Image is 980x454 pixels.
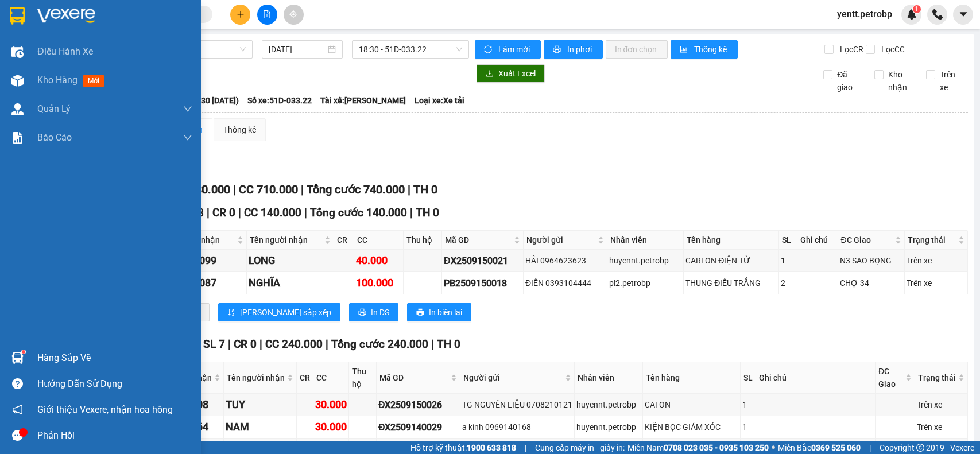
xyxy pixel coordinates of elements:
div: huyennt.petrobp [609,254,681,267]
div: ĐX2509140029 [378,420,458,434]
span: | [238,206,241,219]
th: Nhân viên [575,362,643,394]
span: Kho hàng [37,75,78,86]
span: | [228,337,231,351]
span: CR 30.000 [177,183,230,196]
span: ĐC Giao [841,234,893,246]
span: Miền Bắc [778,441,861,454]
span: mới [83,75,104,87]
div: Phản hồi [37,427,192,444]
div: Hàng sắp về [37,350,192,367]
div: 1 [781,254,795,267]
div: ĐX2509150026 [378,398,458,412]
img: solution-icon [11,132,24,144]
span: Hỗ trợ kỹ thuật: [410,441,516,454]
strong: 1900 633 818 [467,443,516,452]
div: THUNG ĐIỀU TRẮNG [685,277,776,289]
td: ĐX2509150026 [377,394,460,416]
th: Thu hộ [349,362,377,394]
div: huyennt.petrobp [576,398,641,411]
span: Điều hành xe [37,44,93,59]
th: SL [741,362,756,394]
span: TH 0 [437,337,460,351]
th: Tên hàng [684,231,778,250]
span: [PERSON_NAME] sắp xếp [240,306,331,319]
span: Lọc CR [835,43,865,56]
div: pl2.petrobp [609,277,681,289]
span: Loại xe: Xe tải [415,94,464,107]
span: | [408,183,410,196]
span: Người gửi [526,234,595,246]
div: Thống kê [223,123,256,136]
div: N3 SAO BỌNG [840,254,902,267]
strong: 0369 525 060 [811,443,861,452]
div: CHỢ 34 [840,277,902,289]
span: ⚪️ [772,445,775,450]
span: Mã GD [445,234,512,246]
span: In biên lai [429,306,462,319]
div: KIỆN BỌC GIẢM XÓC [645,421,738,433]
strong: 0708 023 035 - 0935 103 250 [664,443,769,452]
span: | [233,183,236,196]
span: | [301,183,304,196]
td: PB2509150018 [442,272,524,294]
img: icon-new-feature [907,9,917,20]
span: Lọc CC [877,43,907,56]
td: 0378717087 [157,272,247,294]
span: notification [12,404,23,415]
span: yentt.petrobp [828,7,901,21]
button: plus [230,5,250,25]
input: 15/09/2025 [269,43,326,56]
button: caret-down [953,5,973,25]
div: 1 [742,421,754,433]
div: TUY [226,397,295,413]
span: Tổng cước 740.000 [307,183,405,196]
img: warehouse-icon [11,46,24,58]
span: printer [553,45,563,55]
span: | [304,206,307,219]
span: Tên người nhận [250,234,322,246]
div: HẢI 0964623623 [525,254,605,267]
img: warehouse-icon [11,103,24,115]
span: In DS [371,306,389,319]
td: LONG [247,250,334,272]
div: Trên xe [917,421,966,433]
span: TH 0 [416,206,439,219]
div: LONG [249,253,332,269]
th: CC [354,231,404,250]
span: ĐC Giao [878,365,903,390]
div: 40.000 [356,253,401,269]
span: Tài xế: [PERSON_NAME] [320,94,406,107]
span: bar-chart [680,45,690,55]
span: CC 240.000 [265,337,323,351]
span: | [525,441,526,454]
span: download [486,69,494,79]
button: printerIn biên lai [407,303,471,321]
span: SL 7 [203,337,225,351]
span: Tên người nhận [227,371,285,384]
span: Tổng cước 140.000 [310,206,407,219]
sup: 1 [913,5,921,13]
span: printer [358,308,366,317]
span: caret-down [958,9,969,20]
span: | [431,337,434,351]
span: Số xe: 51D-033.22 [247,94,312,107]
div: ĐIỀN 0393104444 [525,277,605,289]
div: a kính 0969140168 [462,421,572,433]
span: 18:30 - 51D-033.22 [359,41,462,58]
span: Xuất Excel [498,67,536,80]
div: 0982997099 [159,253,245,269]
button: In đơn chọn [606,40,668,59]
span: aim [289,10,297,18]
span: sync [484,45,494,55]
img: logo-vxr [10,7,25,25]
span: Trên xe [935,68,969,94]
span: In phơi [567,43,594,56]
span: message [12,430,23,441]
span: file-add [263,10,271,18]
span: TH 0 [413,183,437,196]
span: Trạng thái [908,234,956,246]
th: CC [313,362,349,394]
span: Đã giao [832,68,866,94]
span: Miền Nam [627,441,769,454]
